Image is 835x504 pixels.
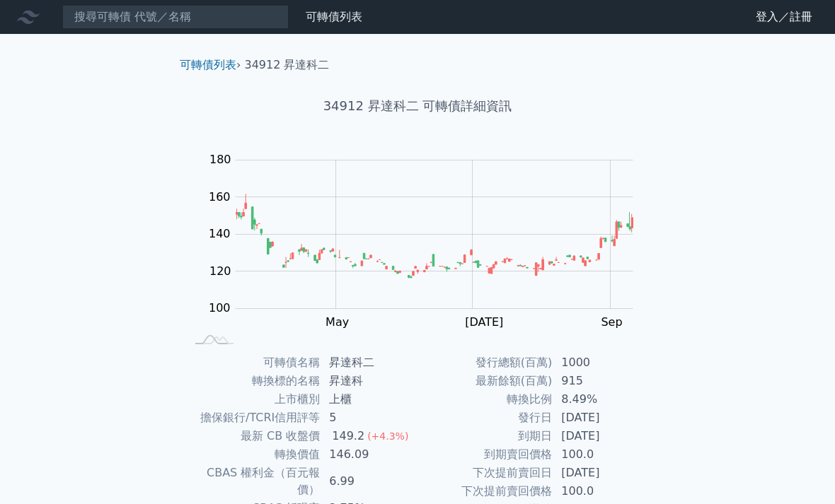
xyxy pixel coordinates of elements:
[185,372,321,390] td: 轉換標的名稱
[321,445,417,464] td: 146.09
[321,409,417,427] td: 5
[465,315,503,329] tspan: [DATE]
[553,372,650,390] td: 915
[185,390,321,409] td: 上市櫃別
[417,427,553,445] td: 到期日
[417,372,553,390] td: 最新餘額(百萬)
[321,372,417,390] td: 昇達科
[553,445,650,464] td: 100.0
[601,315,622,329] tspan: Sep
[553,427,650,445] td: [DATE]
[744,6,824,28] a: 登入／註冊
[417,353,553,372] td: 發行總額(百萬)
[185,464,321,499] td: CBAS 權利金（百元報價）
[185,427,321,445] td: 最新 CB 收盤價
[321,464,417,499] td: 6.99
[209,301,231,315] tspan: 100
[417,464,553,482] td: 下次提前賣回日
[326,315,349,329] tspan: May
[306,10,362,23] a: 可轉債列表
[553,353,650,372] td: 1000
[185,445,321,464] td: 轉換價值
[62,5,289,29] input: 搜尋可轉債 代號／名稱
[417,482,553,500] td: 下次提前賣回價格
[417,390,553,409] td: 轉換比例
[245,57,330,74] li: 34912 昇達科二
[180,58,236,71] a: 可轉債列表
[180,57,241,74] li: ›
[185,353,321,372] td: 可轉債名稱
[209,227,231,240] tspan: 140
[553,482,650,500] td: 100.0
[417,445,553,464] td: 到期賣回價格
[321,353,417,372] td: 昇達科二
[168,96,667,116] h1: 34912 昇達科二 可轉債詳細資訊
[185,409,321,427] td: 擔保銀行/TCRI信用評等
[329,428,367,445] div: 149.2
[321,390,417,409] td: 上櫃
[417,409,553,427] td: 發行日
[209,264,231,278] tspan: 120
[553,464,650,482] td: [DATE]
[553,390,650,409] td: 8.49%
[202,153,655,329] g: Chart
[209,153,231,166] tspan: 180
[553,409,650,427] td: [DATE]
[209,190,231,204] tspan: 160
[367,430,408,442] span: (+4.3%)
